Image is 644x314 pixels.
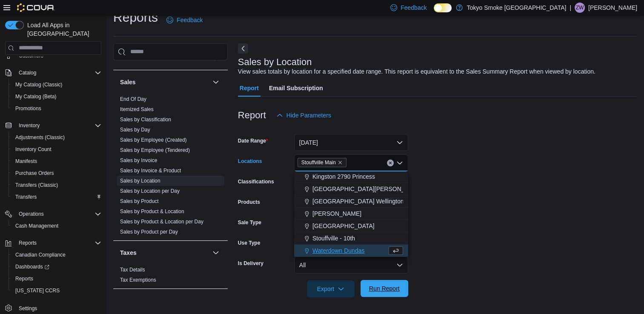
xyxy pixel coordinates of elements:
[120,188,180,194] a: Sales by Location per Day
[9,179,105,191] button: Transfers (Classic)
[15,68,40,78] button: Catalog
[120,147,190,154] span: Sales by Employee (Tendered)
[120,178,160,184] a: Sales by Location
[12,91,101,102] span: My Catalog (Beta)
[576,3,584,13] span: ZW
[17,3,55,12] img: Cova
[294,183,408,195] button: [GEOGRAPHIC_DATA][PERSON_NAME]
[9,220,105,232] button: Cash Management
[273,107,335,124] button: Hide Parameters
[19,69,36,76] span: Catalog
[120,219,203,225] a: Sales by Product & Location per Day
[12,132,101,143] span: Adjustments (Classic)
[15,158,37,165] span: Manifests
[286,111,331,120] span: Hide Parameters
[396,160,403,166] button: Close list of options
[12,144,101,154] span: Inventory Count
[12,221,62,231] a: Cash Management
[15,194,37,200] span: Transfers
[15,209,101,219] span: Operations
[12,103,101,114] span: Promotions
[15,209,47,219] button: Operations
[9,249,105,261] button: Canadian Compliance
[120,218,203,225] span: Sales by Product & Location per Day
[120,188,180,194] span: Sales by Location per Day
[9,103,105,114] button: Promotions
[9,167,105,179] button: Purchase Orders
[120,78,209,86] button: Sales
[113,9,158,26] h1: Reports
[9,91,105,103] button: My Catalog (Beta)
[12,168,57,178] a: Purchase Orders
[238,240,260,246] label: Use Type
[294,232,408,245] button: Stouffville - 10th
[9,261,105,273] a: Dashboards
[294,195,408,208] button: [GEOGRAPHIC_DATA] Wellington Corners
[120,157,157,163] a: Sales by Invoice
[15,68,101,78] span: Catalog
[2,302,105,314] button: Settings
[120,229,178,235] a: Sales by Product per Day
[120,137,187,143] span: Sales by Employee (Created)
[15,263,49,270] span: Dashboards
[120,137,187,143] a: Sales by Employee (Created)
[120,198,159,204] a: Sales by Product
[338,160,343,165] button: Remove Stouffville Main from selection in this group
[15,105,41,112] span: Promotions
[19,305,37,312] span: Settings
[387,160,394,166] button: Clear input
[12,285,101,296] span: Washington CCRS
[294,245,408,257] button: Waterdown Dundas
[120,208,184,214] a: Sales by Product & Location
[120,78,136,86] h3: Sales
[19,122,40,129] span: Inventory
[12,262,101,272] span: Dashboards
[120,228,178,235] span: Sales by Product per Day
[238,199,260,206] label: Products
[120,267,145,273] a: Tax Details
[312,246,364,255] span: Waterdown Dundas
[12,132,68,143] a: Adjustments (Classic)
[15,120,101,131] span: Inventory
[238,178,274,185] label: Classifications
[238,43,248,54] button: Next
[238,110,266,120] h3: Report
[113,265,228,288] div: Taxes
[312,197,426,206] span: [GEOGRAPHIC_DATA] Wellington Corners
[294,220,408,232] button: [GEOGRAPHIC_DATA]
[240,80,259,97] span: Report
[434,12,434,13] span: Dark Mode
[238,260,263,267] label: Is Delivery
[120,248,137,257] h3: Taxes
[312,280,349,297] span: Export
[294,171,408,183] button: Kingston 2790 Princess
[15,238,40,248] button: Reports
[120,198,159,205] span: Sales by Product
[2,120,105,131] button: Inventory
[15,275,33,282] span: Reports
[120,248,209,257] button: Taxes
[238,57,312,67] h3: Sales by Location
[434,3,452,12] input: Dark Mode
[120,168,181,174] a: Sales by Invoice & Product
[294,134,408,151] button: [DATE]
[15,146,52,153] span: Inventory Count
[120,117,171,123] a: Sales by Classification
[15,134,65,141] span: Adjustments (Classic)
[369,284,400,293] span: Run Report
[120,208,184,215] span: Sales by Product & Location
[12,180,101,190] span: Transfers (Classic)
[294,257,408,274] button: All
[9,273,105,285] button: Reports
[19,211,44,217] span: Operations
[120,96,146,102] a: End Of Day
[575,3,585,13] div: Ziyad Weston
[24,21,101,38] span: Load All Apps in [GEOGRAPHIC_DATA]
[301,158,336,167] span: Stouffville Main
[298,158,346,167] span: Stouffville Main
[15,81,63,88] span: My Catalog (Classic)
[120,126,150,133] span: Sales by Day
[12,221,101,231] span: Cash Management
[120,167,181,174] span: Sales by Invoice & Product
[15,170,54,177] span: Purchase Orders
